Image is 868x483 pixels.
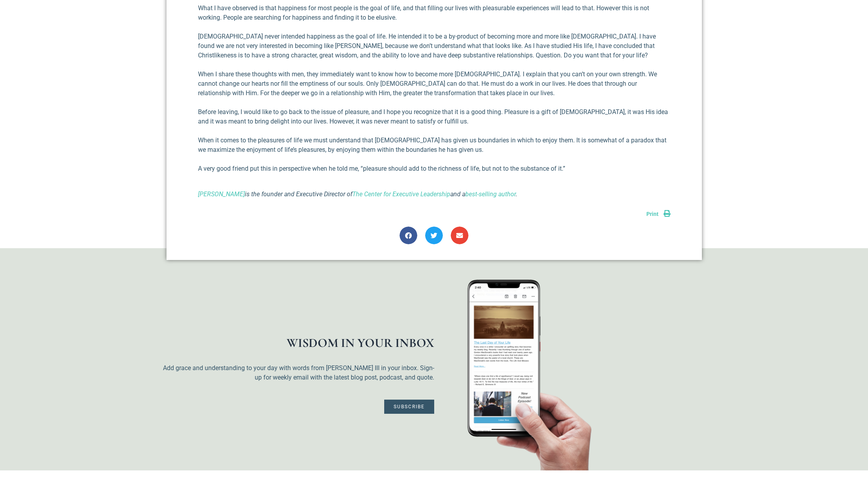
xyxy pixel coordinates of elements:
[198,190,245,198] a: [PERSON_NAME]
[400,227,417,244] div: Share on facebook
[198,107,670,126] p: Before leaving, I would like to go back to the issue of pleasure, and I hope you recognize that i...
[198,70,670,98] p: When I share these thoughts with men, they immediately want to know how to become more [DEMOGRAPH...
[163,363,434,382] p: Add grace and understanding to your day with words from [PERSON_NAME] III in your inbox. Sign-up ...
[425,227,443,244] div: Share on twitter
[198,190,517,198] em: is the founder and Executive Director of and a .
[198,32,670,60] p: [DEMOGRAPHIC_DATA] never intended happiness as the goal of life. He intended it to be a by-produc...
[646,211,659,217] span: Print
[198,4,670,22] p: What I have observed is that happiness for most people is the goal of life, and that filling our ...
[646,211,670,217] a: Print
[394,404,425,409] span: Subscribe
[352,190,450,198] a: The Center for Executive Leadership
[198,164,670,173] p: A very good friend put this in perspective when he told me, “pleasure should add to the richness ...
[384,400,434,414] a: Subscribe
[198,136,670,155] p: When it comes to the pleasures of life we must understand that [DEMOGRAPHIC_DATA] has given us bo...
[163,337,434,349] h1: WISDOM IN YOUR INBOX
[451,227,468,244] div: Share on email
[465,190,516,198] a: best-selling author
